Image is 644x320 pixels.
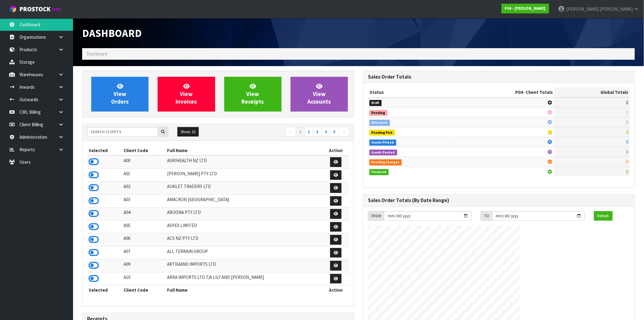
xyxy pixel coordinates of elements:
a: 3 [313,127,322,137]
th: - Client Totals [455,87,555,97]
td: AMACRON [GEOGRAPHIC_DATA] [166,194,323,208]
td: A07 [122,246,166,259]
a: 2 [304,127,313,137]
a: 5 [330,127,339,137]
td: ACS NZ PTY LTD [166,233,323,247]
small: WMS [52,7,61,12]
td: AUKLET TRADERS LTD [166,182,323,195]
div: TO [481,211,492,221]
td: A10 [122,272,166,285]
a: P04 - [PERSON_NAME] [502,4,549,13]
th: Client Code [122,146,166,155]
a: ViewAccounts [291,77,348,112]
a: 4 [321,127,330,137]
a: ← [285,127,296,137]
td: A05 [122,220,166,233]
th: Client Code [122,285,166,295]
span: View Invoices [176,83,197,105]
h3: Sales Order Totals (By Date Range) [368,197,630,203]
td: ALL TERRAIN GROUP [166,246,323,259]
td: [PERSON_NAME] PTY LTD [166,169,323,182]
span: 0 [626,149,628,155]
span: 0 [626,139,628,145]
input: Search clients [87,127,158,137]
th: Action [323,146,349,155]
td: A09 [122,259,166,272]
span: ProStock [19,5,51,13]
button: Refresh [594,211,613,221]
td: A00 [122,155,166,169]
th: Selected [87,146,122,155]
td: ASPEX LIMITED [166,220,323,233]
span: Dashboard [82,27,142,40]
span: 0 [626,129,628,135]
span: Pending Pick [369,130,395,136]
strong: P04 - [PERSON_NAME] [505,6,546,11]
td: A01 [122,169,166,182]
h3: Sales Order Totals [368,74,630,80]
div: FROM [368,211,384,221]
th: Full Name [166,146,323,155]
td: ARTIGIANO IMPORTS LTD [166,259,323,272]
td: ARRA IMPORTS LTD T/A LILY AND [PERSON_NAME] [166,272,323,285]
a: ViewOrders [91,77,149,112]
td: A04 [122,208,166,221]
td: A02 [122,182,166,195]
a: ViewInvoices [158,77,215,112]
span: View Orders [111,83,129,105]
a: ViewReceipts [224,77,282,112]
td: A06 [122,233,166,247]
span: Pending [369,110,387,116]
span: Finalised [369,169,389,175]
a: → [338,127,349,137]
th: Action [323,285,349,295]
span: Allocated [369,120,390,126]
th: Full Name [166,285,323,295]
nav: Page navigation [222,127,349,138]
th: Status [368,87,455,97]
a: 1 [296,127,305,137]
span: View Accounts [307,83,331,105]
span: Draft [369,100,382,106]
span: 0 [626,169,628,175]
th: Selected [87,285,122,295]
span: 0 [626,159,628,165]
td: A03 [122,194,166,208]
td: AGRIHEALTH NZ LTD [166,155,323,169]
td: AROONA PTY LTD [166,208,323,221]
button: Show: 10 [177,127,199,137]
span: View Receipts [242,83,264,105]
img: cube-alt.png [9,5,17,13]
span: Dashboard [87,51,107,57]
span: Goods Packed [369,150,397,156]
span: Pending Charges [369,159,402,165]
span: Goods Picked [369,140,396,146]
